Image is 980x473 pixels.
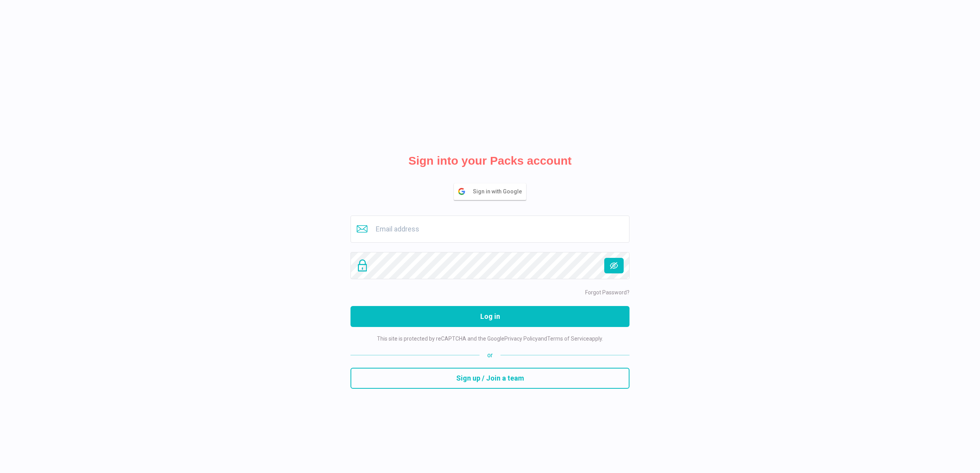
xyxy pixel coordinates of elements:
img: Packs Logo [451,85,529,143]
button: Sign in with Google [454,183,526,200]
a: Forgot Password? [585,289,630,296]
h2: Sign into your Packs account [408,154,572,168]
span: or [480,351,500,360]
button: Sign up / Join a team [350,368,630,389]
a: Terms of Service [547,336,589,342]
input: Email address [350,216,630,243]
span: Sign in with Google [473,184,526,200]
button: Log in [350,306,630,327]
p: This site is protected by reCAPTCHA and the Google and apply. [377,335,603,343]
a: Privacy Policy [504,336,538,342]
